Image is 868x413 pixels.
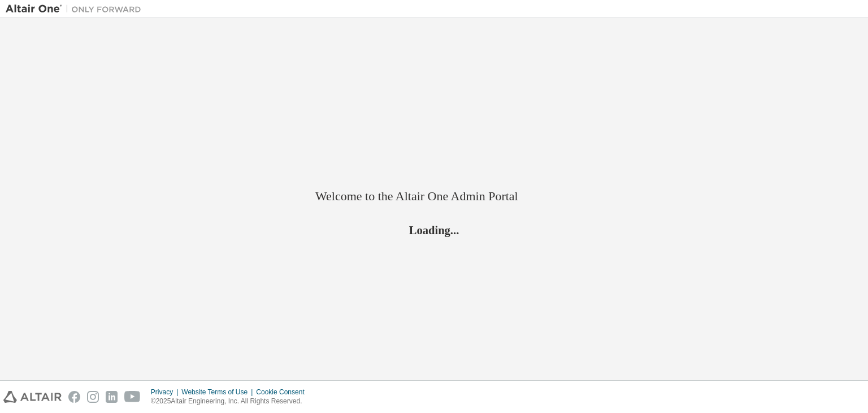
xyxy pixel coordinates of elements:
img: youtube.svg [124,391,141,403]
img: Altair One [6,3,147,15]
h2: Welcome to the Altair One Admin Portal [315,188,553,204]
h2: Loading... [315,223,553,238]
div: Privacy [151,388,181,397]
p: © 2025 Altair Engineering, Inc. All Rights Reserved. [151,397,311,406]
img: facebook.svg [68,391,80,403]
img: linkedin.svg [106,391,118,403]
img: instagram.svg [87,391,99,403]
img: altair_logo.svg [3,391,62,403]
div: Cookie Consent [256,388,311,397]
div: Website Terms of Use [181,388,256,397]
